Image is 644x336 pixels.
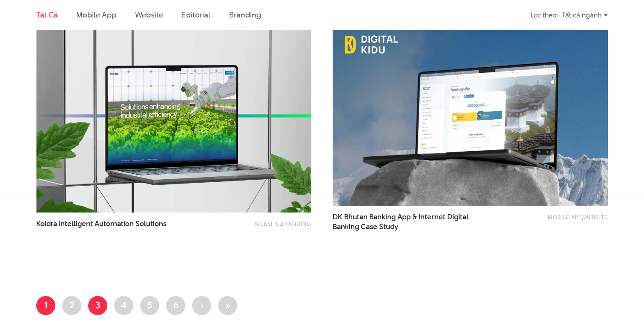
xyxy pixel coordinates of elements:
[135,218,167,229] span: Solutions
[333,212,484,232] span: DK Bhutan Banking App & Internet Digital
[140,296,159,315] a: 5
[36,218,57,229] span: Koidra
[36,28,311,213] img: Koidra Thumbnail
[76,9,116,20] a: Mobile app
[498,212,608,227] div: ,
[36,9,57,20] a: Tất cả
[201,219,311,234] div: ,
[200,299,204,311] span: ›
[333,212,484,232] a: DK Bhutan Banking App & Internet DigitalBanking Case Study
[166,296,185,315] a: 6
[583,213,608,221] a: Website
[531,8,558,23] div: Lọc theo:
[95,218,134,229] span: Automation
[114,296,133,315] a: 4
[255,220,279,227] a: Website
[225,299,230,311] span: »
[333,222,398,232] span: Banking Case Study
[562,8,608,23] div: Tất cả ngành
[135,9,163,20] a: Website
[36,219,187,238] a: Koidra Intelligent Automation Solutions
[229,9,261,20] a: Branding
[59,218,93,229] span: Intelligent
[62,296,81,315] a: 2
[281,220,311,227] a: Branding
[333,21,608,206] img: DK-Bhutan
[182,9,210,20] a: Editorial
[548,213,582,221] a: Mobile app
[88,296,107,315] a: 3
